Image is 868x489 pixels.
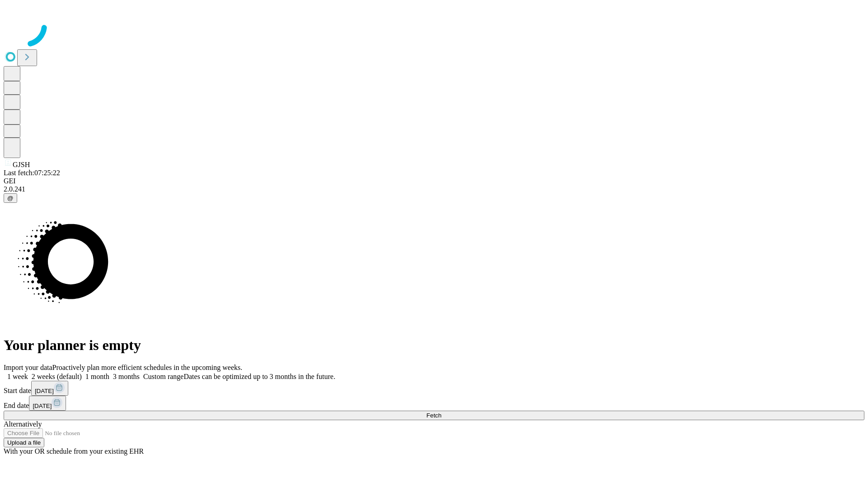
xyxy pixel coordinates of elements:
[33,403,52,409] span: [DATE]
[4,177,864,185] div: GEI
[7,195,14,201] span: @
[4,420,42,428] span: Alternatively
[35,388,54,394] span: [DATE]
[184,373,335,380] span: Dates can be optimized up to 3 months in the future.
[4,364,52,371] span: Import your data
[4,411,864,420] button: Fetch
[7,373,28,380] span: 1 week
[4,169,60,177] span: Last fetch: 07:25:22
[13,161,30,168] span: GJSH
[143,373,184,380] span: Custom range
[4,337,864,354] h1: Your planner is empty
[4,185,864,193] div: 2.0.241
[4,193,17,203] button: @
[113,373,140,380] span: 3 months
[4,447,144,455] span: With your OR schedule from your existing EHR
[52,364,242,371] span: Proactively plan more efficient schedules in the upcoming weeks.
[29,396,66,411] button: [DATE]
[85,373,109,380] span: 1 month
[4,381,864,396] div: Start date
[32,373,82,380] span: 2 weeks (default)
[4,438,44,447] button: Upload a file
[4,396,864,411] div: End date
[31,381,68,396] button: [DATE]
[426,412,441,419] span: Fetch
